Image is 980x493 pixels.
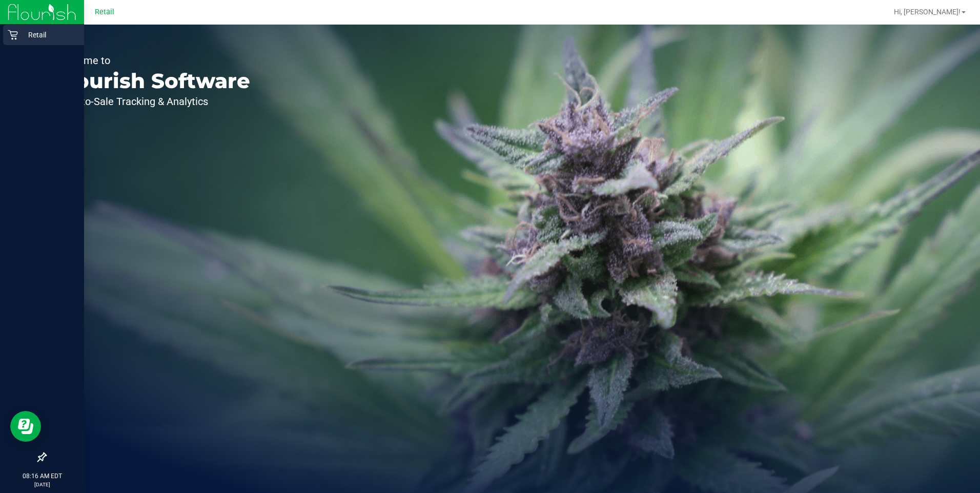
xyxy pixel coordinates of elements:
p: Welcome to [55,55,250,66]
p: Retail [18,29,79,41]
p: Seed-to-Sale Tracking & Analytics [55,96,250,107]
p: 08:16 AM EDT [5,471,79,481]
p: Flourish Software [55,71,250,91]
span: Retail [95,8,114,16]
p: [DATE] [5,481,79,488]
inline-svg: Retail [8,30,18,40]
span: Hi, [PERSON_NAME]! [894,8,961,16]
iframe: Resource center [10,411,41,442]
